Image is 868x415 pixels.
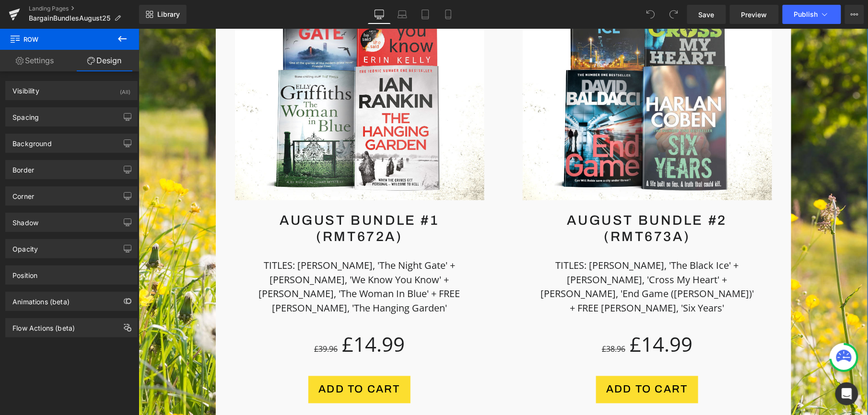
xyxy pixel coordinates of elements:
[641,5,660,24] button: Undo
[468,355,549,367] span: Add to Cart
[29,5,139,12] a: Landing Pages
[29,14,110,22] span: BargainBundlesAugust25
[368,5,391,24] a: Desktop
[399,230,619,287] p: TITLES: [PERSON_NAME], 'The Black Ice' + [PERSON_NAME], 'Cross My Heart' + [PERSON_NAME], 'End Ga...
[391,5,414,24] a: Laptop
[139,5,187,24] a: New Library
[203,300,266,332] span: £14.99
[12,213,38,227] div: Shadow
[10,29,106,50] span: Row
[457,347,559,375] button: Add to Cart
[384,184,633,216] a: August Bundle #2 (RMT673A)
[699,10,715,20] span: Save
[12,187,34,200] div: Corner
[12,81,39,95] div: Visibility
[180,355,261,367] span: Add to Cart
[835,382,858,405] div: Open Intercom Messenger
[12,108,39,121] div: Spacing
[96,184,346,216] a: August Bundle #1 (RMT672A)
[12,319,75,332] div: Flow Actions (beta)
[170,347,271,375] button: Add to Cart
[414,5,437,24] a: Tablet
[12,134,52,148] div: Background
[730,5,779,24] a: Preview
[12,161,34,174] div: Border
[664,5,683,24] button: Redo
[437,5,460,24] a: Mobile
[741,10,767,20] span: Preview
[12,266,37,279] div: Position
[176,315,199,326] span: £39.96
[491,300,554,332] span: £14.99
[783,5,841,24] button: Publish
[70,50,139,71] a: Design
[12,292,70,306] div: Animations (beta)
[463,315,487,326] span: £38.96
[111,230,331,287] p: TITLES: [PERSON_NAME], 'The Night Gate' + [PERSON_NAME], 'We Know You Know' + [PERSON_NAME], 'The...
[120,81,130,97] div: (All)
[794,11,818,18] span: Publish
[12,240,38,253] div: Opacity
[845,5,864,24] button: More
[157,10,180,19] span: Library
